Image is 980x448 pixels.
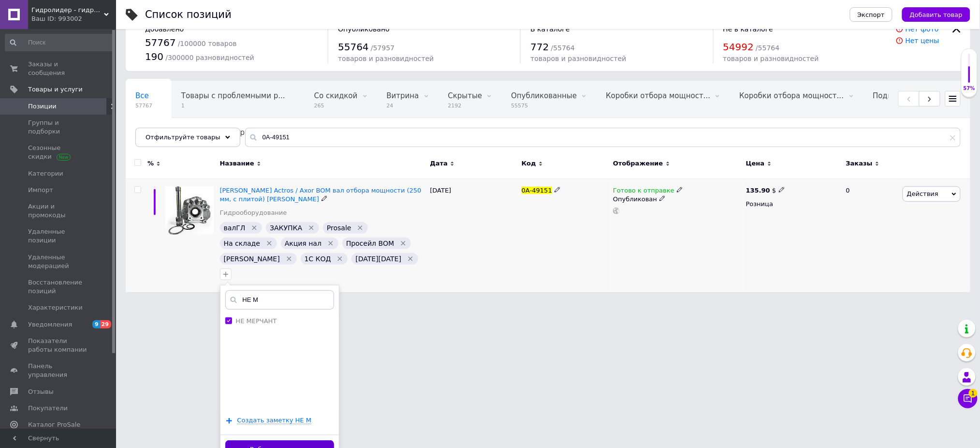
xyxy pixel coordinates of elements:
[746,187,770,194] b: 135.90
[270,224,302,232] span: ЗАКУПКА
[145,25,184,33] span: Добавлено
[746,186,785,195] div: $
[236,317,277,325] label: НЕ МЕРЧАНТ
[305,255,331,263] span: 1C КОД
[840,179,900,292] div: 0
[969,386,978,395] span: 1
[511,91,577,100] span: Опубликованные
[448,102,483,109] span: 2192
[356,224,364,232] svg: Удалить метку
[730,81,863,118] div: Коробки отбора мощности на КамАЗ
[327,239,335,247] svg: Удалить метку
[135,91,149,100] span: Все
[522,187,552,194] span: 0А-49151
[958,389,978,408] button: Чат с покупателем1
[31,6,104,15] span: Гидролидер - гидравлическое оборудование, промышленное и строительное, спецтехника
[92,320,100,329] span: 9
[224,224,246,232] span: валГЛ
[407,255,414,263] svg: Удалить метку
[245,128,961,147] input: Поиск по названию позиции, артикулу и поисковым запросам
[100,320,111,329] span: 29
[28,337,89,354] span: Показатели работы компании
[907,190,938,197] span: Действия
[746,159,765,168] span: Цена
[28,420,80,429] span: Каталог ProSale
[336,255,344,263] svg: Удалить метку
[225,290,334,310] input: Ваша личная заметка
[181,91,285,100] span: Товары с проблемными р...
[314,102,358,109] span: 265
[181,102,285,109] span: 1
[723,41,754,53] span: 54992
[28,60,89,77] span: Заказы и сообщения
[28,119,89,136] span: Группы и подборки
[28,85,83,94] span: Товары и услуги
[723,55,819,62] span: товаров и разновидностей
[314,91,358,100] span: Со скидкой
[5,34,114,51] input: Поиск
[145,51,163,62] span: 190
[387,102,419,109] span: 24
[172,81,305,118] div: Товары с проблемными разновидностями
[530,55,626,62] span: товаров и разновидностей
[178,40,237,47] span: / 100000 товаров
[338,41,369,53] span: 55764
[428,179,519,292] div: [DATE]
[28,278,89,296] span: Восстановление позиций
[28,320,72,329] span: Уведомления
[28,362,89,379] span: Панель управления
[224,255,280,263] span: [PERSON_NAME]
[346,239,395,247] span: Просейл ВОМ
[28,169,63,178] span: Категории
[165,54,254,61] span: / 300000 разновидностей
[596,81,730,118] div: Коробки отбора мощности на КамАЗ
[371,44,395,52] span: / 57957
[338,55,434,62] span: товаров и разновидностей
[285,239,322,247] span: Акция нал
[147,159,154,168] span: %
[28,144,89,161] span: Сезонные скидки
[902,7,970,22] button: Добавить товар
[448,91,483,100] span: Скрытые
[746,200,838,209] div: Розница
[906,25,939,33] a: Нет фото
[511,102,577,109] span: 55575
[28,253,89,270] span: Удаленные модерацией
[28,303,83,312] span: Характеристики
[327,224,351,232] span: Prosale
[220,187,422,203] a: [PERSON_NAME] Actros / Axor ВОМ вал отбора мощности (250 мм, с плитой) [PERSON_NAME]
[723,25,774,33] span: Не в каталоге
[28,202,89,220] span: Акции и промокоды
[739,91,844,100] span: Коробки отбора мощност...
[910,11,963,18] span: Добавить товар
[28,388,54,396] span: Отзывы
[285,255,293,263] svg: Удалить метку
[28,102,57,111] span: Позиции
[224,239,261,247] span: На складе
[28,186,53,194] span: Импорт
[135,128,250,137] span: Подкузовные гидроцилиндры
[145,37,176,48] span: 57767
[28,404,68,413] span: Покупатели
[220,209,287,217] a: Гидрооборудование
[850,7,892,22] button: Экспорт
[962,85,977,92] div: 57%
[146,134,220,141] span: Отфильтруйте товары
[522,159,536,168] span: Код
[399,239,407,247] svg: Удалить метку
[846,159,873,168] span: Заказы
[355,255,401,263] span: [DATE][DATE]
[613,159,663,168] span: Отображение
[613,187,674,197] span: Готово к отправке
[906,37,939,45] a: Нет цены
[387,91,419,100] span: Витрина
[145,10,232,20] div: Список позиций
[530,25,570,33] span: В каталоге
[265,239,273,247] svg: Удалить метку
[613,195,741,204] div: Опубликован
[165,186,214,235] img: Mercedes Actros / Axor ВОМ вал отбора мощности (250 мм, с плитой) MURAT MAKINA
[31,15,116,23] div: Ваш ID: 993002
[220,159,254,168] span: Название
[756,44,779,52] span: / 55764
